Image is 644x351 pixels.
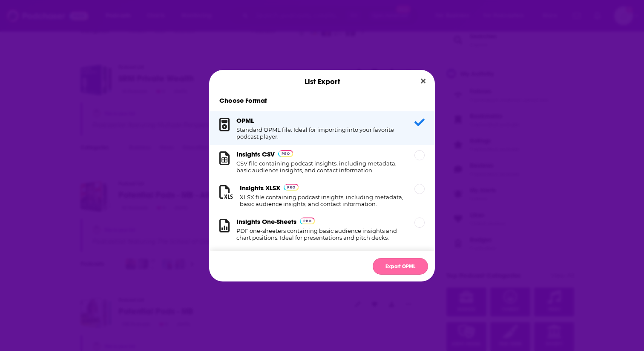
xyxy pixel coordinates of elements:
h3: Insights One-Sheets [236,218,296,226]
img: Podchaser Pro [284,184,299,191]
h3: OPML [236,116,254,125]
button: Export OPML [373,258,428,275]
h1: Standard OPML file. Ideal for importing into your favorite podcast player. [236,126,404,140]
h1: CSV file containing podcast insights, including metadata, basic audience insights, and contact in... [236,160,404,174]
h3: Insights CSV [236,150,275,158]
h1: XLSX file containing podcast insights, including metadata, basic audience insights, and contact i... [240,194,404,207]
h1: PDF one-sheeters containing basic audience insights and chart positions. Ideal for presentations ... [236,227,404,241]
button: Close [417,76,429,87]
img: Podchaser Pro [278,150,293,157]
img: Podchaser Pro [300,218,315,224]
h3: Insights XLSX [240,184,280,192]
div: List Export [209,70,435,93]
h1: Choose Format [209,96,435,104]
